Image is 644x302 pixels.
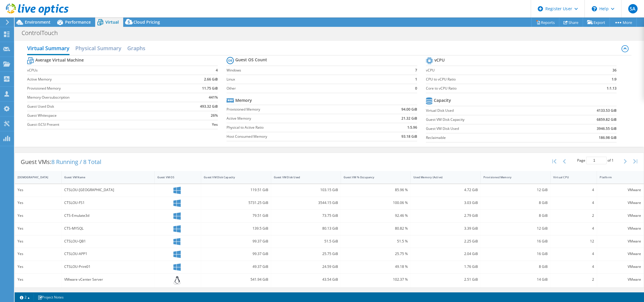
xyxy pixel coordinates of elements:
b: 1:1.13 [607,85,617,91]
h2: Virtual Summary [27,42,69,55]
b: Capacity [434,97,451,103]
label: Linux [227,76,408,82]
div: VMware [600,238,641,245]
b: 186.98 GiB [599,135,617,141]
label: vCPU [426,67,573,73]
div: Virtual CPU [553,175,587,179]
div: 139.5 GiB [204,225,268,232]
label: Memory Oversubscription [27,95,172,100]
h1: ControlTouch [19,30,67,36]
b: 94.00 GiB [401,107,417,112]
div: 8 GiB [483,200,548,206]
div: 8 GiB [483,212,548,219]
span: 1 [612,158,614,163]
div: Platform [600,175,634,179]
b: 0 [415,85,417,91]
b: Guest OS Count [235,57,267,63]
div: 79.51 GiB [204,212,268,219]
label: Guest Whitespace [27,113,172,118]
div: 85.96 % [344,187,408,193]
div: 4.72 GiB [413,187,478,193]
a: Project Notes [34,294,68,301]
div: 103.15 GiB [274,187,338,193]
div: 1.76 GiB [413,263,478,270]
b: 11.75 GiB [202,85,218,91]
div: Guest VM Name [64,175,145,179]
b: 441% [209,95,218,100]
label: Windows [227,67,408,73]
div: 12 GiB [483,187,548,193]
div: Yes [18,200,59,206]
div: 3544.15 GiB [274,200,338,206]
a: More [610,18,637,27]
div: VMware [600,263,641,270]
div: Yes [18,276,59,283]
span: 8 Running / 8 Total [51,158,101,166]
label: Guest Used Disk [27,104,172,109]
div: 25.75 GiB [274,251,338,257]
b: 3946.55 GiB [597,126,617,132]
label: Guest iSCSI Present [27,122,172,128]
label: Guest VM Disk Used [426,126,555,132]
div: 5731.25 GiB [204,200,268,206]
b: 493.32 GiB [200,104,218,109]
div: 2.04 GiB [413,251,478,257]
div: CTS-MYSQL [64,225,152,232]
div: 2 [553,212,594,219]
div: 3.39 GiB [413,225,478,232]
div: 3.03 GiB [413,200,478,206]
a: 2 [16,294,34,301]
div: 119.51 GiB [204,187,268,193]
div: Guest VM Disk Used [274,175,331,179]
div: Guest VM % Occupancy [344,175,401,179]
div: 25.75 % [344,251,408,257]
div: 80.13 GiB [274,225,338,232]
h2: Physical Summary [75,42,121,54]
div: 99.37 GiB [204,238,268,245]
label: Provisioned Memory [27,85,172,91]
b: 1 [415,76,417,82]
b: 26% [211,113,218,118]
div: 12 [553,238,594,245]
div: VMware [600,276,641,283]
div: Yes [18,212,59,219]
div: 80.82 % [344,225,408,232]
a: Export [583,18,610,27]
b: 1:9 [612,76,617,82]
label: Virtual Disk Used [426,108,555,114]
div: 8 GiB [483,263,548,270]
b: 93.18 GiB [401,134,417,139]
div: VMware [600,212,641,219]
b: 4 [216,67,218,73]
div: 4 [553,263,594,270]
div: 102.37 % [344,276,408,283]
b: Average Virtual Machine [35,57,84,63]
svg: \n [592,6,597,11]
div: CTSLOU-APP1 [64,251,152,257]
div: 43.54 GiB [274,276,338,283]
div: Guest VM OS [157,175,192,179]
div: VMware [600,187,641,193]
div: CTSLOU-[GEOGRAPHIC_DATA] [64,187,152,193]
span: Cloud Pricing [133,19,160,25]
label: Core to vCPU Ratio [426,85,573,91]
div: 73.75 GiB [274,212,338,219]
div: Guest VM Disk Capacity [204,175,261,179]
div: CTS-Emulate3d [64,212,152,219]
div: 12 GiB [483,225,548,232]
div: 4 [553,187,594,193]
span: Page of [577,157,614,164]
div: 4 [553,200,594,206]
b: 6859.82 GiB [597,117,617,123]
div: 16 GiB [483,251,548,257]
b: 1:5.96 [407,125,417,130]
label: Provisioned Memory [227,107,366,112]
b: Yes [212,122,218,128]
div: 4 [553,251,594,257]
a: Share [559,18,583,27]
label: Reclaimable [426,135,555,141]
div: Yes [18,238,59,245]
span: Virtual [105,19,119,25]
label: Host Consumed Memory [227,134,366,139]
div: 541.94 GiB [204,276,268,283]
